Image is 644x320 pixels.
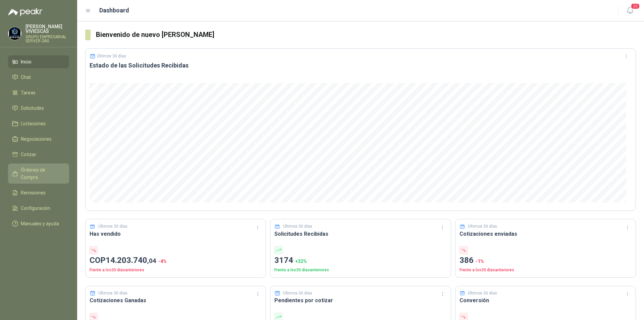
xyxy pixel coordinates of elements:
[274,230,446,238] h3: Solicitudes Recibidas
[106,256,156,265] span: 14.203.740
[468,223,497,230] p: Últimos 30 días
[274,296,446,305] h3: Pendientes por cotizar
[21,74,31,81] span: Chat
[21,189,46,196] span: Remisiones
[8,133,69,145] a: Negociaciones
[90,230,262,238] h3: Has vendido
[21,58,32,65] span: Inicio
[21,204,50,212] span: Configuración
[8,117,69,130] a: Licitaciones
[147,257,156,265] span: ,04
[25,24,69,34] p: [PERSON_NAME] VIVIESCAS
[90,254,262,267] p: COP
[8,86,69,99] a: Tareas
[21,104,44,112] span: Solicitudes
[21,135,52,143] span: Negociaciones
[460,230,632,238] h3: Cotizaciones enviadas
[460,267,632,273] p: Frente a los 30 días anteriores
[90,267,262,273] p: Frente a los 30 días anteriores
[460,296,632,305] h3: Conversión
[21,89,36,96] span: Tareas
[8,8,42,16] img: Logo peakr
[21,220,59,227] span: Manuales y ayuda
[96,30,636,40] h3: Bienvenido de nuevo [PERSON_NAME]
[624,5,636,17] button: 20
[8,102,69,115] a: Solicitudes
[8,217,69,230] a: Manuales y ayuda
[295,259,307,264] span: + 32 %
[476,259,484,264] span: -1 %
[468,290,497,296] p: Últimos 30 días
[283,223,312,230] p: Últimos 30 días
[8,186,69,199] a: Remisiones
[97,54,126,58] p: Últimos 30 días
[99,6,129,15] h1: Dashboard
[8,148,69,161] a: Cotizar
[8,202,69,215] a: Configuración
[98,223,127,230] p: Últimos 30 días
[460,254,632,267] p: 386
[283,290,312,296] p: Últimos 30 días
[8,27,21,40] img: Company Logo
[21,120,46,127] span: Licitaciones
[274,267,446,273] p: Frente a los 30 días anteriores
[8,164,69,184] a: Órdenes de Compra
[98,290,127,296] p: Últimos 30 días
[21,166,63,181] span: Órdenes de Compra
[90,296,262,305] h3: Cotizaciones Ganadas
[631,3,640,9] span: 20
[21,151,36,158] span: Cotizar
[8,71,69,84] a: Chat
[25,35,69,43] p: GRUPO EMPRESARIAL SERVER SAS
[8,55,69,68] a: Inicio
[158,259,167,264] span: -4 %
[90,61,632,70] h3: Estado de las Solicitudes Recibidas
[274,254,446,267] p: 3174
